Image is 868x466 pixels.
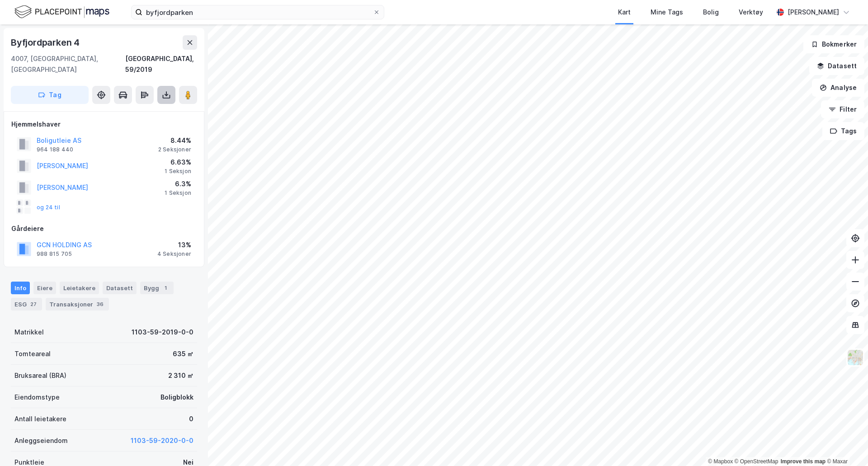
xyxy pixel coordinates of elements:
div: Kontrollprogram for chat [823,423,868,466]
div: Info [11,282,30,294]
div: 1 [161,283,170,292]
div: Transaksjoner [46,298,109,311]
div: Antall leietakere [14,414,66,424]
div: Leietakere [60,282,99,294]
img: logo.f888ab2527a4732fd821a326f86c7f29.svg [14,4,109,20]
div: 36 [95,300,105,309]
div: Eiendomstype [14,392,60,403]
div: 2 Seksjoner [158,146,191,153]
div: 8.44% [158,135,191,146]
div: Kart [618,7,631,18]
div: 1103-59-2019-0-0 [132,327,193,338]
div: 2 310 ㎡ [168,370,193,381]
div: 988 815 705 [37,250,72,258]
div: Hjemmelshaver [11,119,197,130]
div: ESG [11,298,42,311]
button: Analyse [812,79,864,97]
input: Søk på adresse, matrikkel, gårdeiere, leietakere eller personer [142,5,373,19]
div: 27 [28,300,38,309]
div: Matrikkel [14,327,44,338]
div: Eiere [33,282,56,294]
div: Bruksareal (BRA) [14,370,66,381]
div: Bolig [703,7,719,18]
div: 1 Seksjon [165,189,191,197]
button: Datasett [809,57,864,75]
a: Mapbox [708,458,733,465]
div: Mine Tags [651,7,683,18]
a: Improve this map [781,458,826,465]
div: Verktøy [739,7,763,18]
button: Bokmerker [803,35,864,53]
div: Datasett [103,282,137,294]
div: [GEOGRAPHIC_DATA], 59/2019 [125,53,197,75]
button: Filter [821,100,864,118]
div: 13% [157,240,191,250]
div: 964 188 440 [37,146,73,153]
div: 6.63% [165,157,191,168]
button: Tag [11,86,89,104]
div: 6.3% [165,179,191,189]
div: 1 Seksjon [165,168,191,175]
button: Tags [822,122,864,140]
iframe: Chat Widget [823,423,868,466]
div: Byfjordparken 4 [11,35,81,50]
div: Tomteareal [14,348,51,359]
div: 4 Seksjoner [157,250,191,258]
div: 0 [189,414,193,424]
div: Anleggseiendom [14,435,68,446]
div: 635 ㎡ [173,348,193,359]
div: 4007, [GEOGRAPHIC_DATA], [GEOGRAPHIC_DATA] [11,53,125,75]
a: OpenStreetMap [735,458,778,465]
div: Boligblokk [160,392,193,403]
div: Gårdeiere [11,223,197,234]
button: 1103-59-2020-0-0 [131,435,193,446]
div: [PERSON_NAME] [788,7,839,18]
div: Bygg [140,282,174,294]
img: Z [847,349,864,366]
